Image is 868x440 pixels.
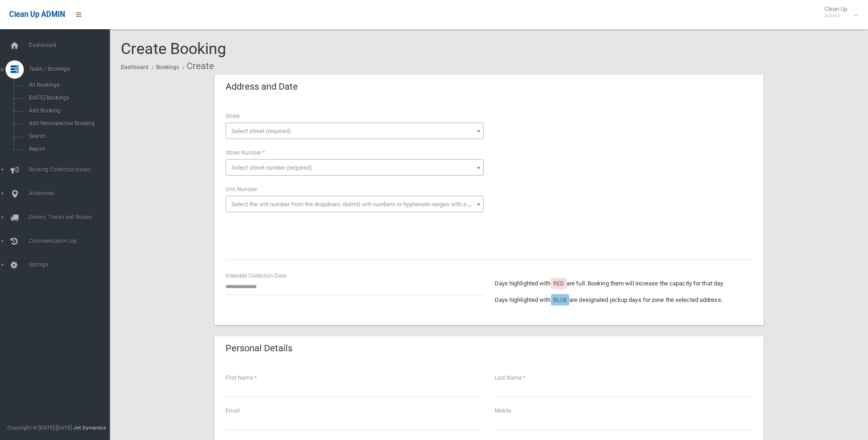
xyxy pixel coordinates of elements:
a: Dashboard [121,64,148,70]
span: Select street (required) [232,128,291,134]
span: Create Booking [121,39,226,58]
strong: Jet Dynamics [73,424,106,431]
span: Tasks / Bookings [26,66,117,72]
span: All Bookings [26,82,109,88]
a: Bookings [156,64,179,70]
header: Personal Details [215,339,303,357]
span: Search [26,133,109,140]
span: [DATE] Bookings [26,95,109,101]
span: RED [553,280,564,287]
p: Days highlighted with are full. Booking them will increase the capacity for that day. [495,278,753,289]
span: Clean Up [820,5,857,19]
span: Booking Collection Issues [26,166,117,173]
span: Addresses [26,190,117,197]
p: Days highlighted with are designated pickup days for zone the selected address. [495,295,753,306]
span: Clean Up ADMIN [9,10,65,19]
span: Add Retrospective Booking [26,120,109,127]
span: BLUE [553,296,567,303]
span: Communication Log [26,238,117,244]
small: Admin [825,12,847,19]
li: Create [180,58,214,75]
span: Settings [26,262,117,268]
span: Dashboard [26,42,117,48]
span: Add Booking [26,107,109,114]
span: Drivers, Trucks and Routes [26,214,117,220]
span: Select the unit number from the dropdown, delimit unit numbers or hyphenate ranges with a comma [232,201,487,208]
span: Select street number (required) [232,164,312,171]
span: Report [26,146,109,152]
header: Address and Date [215,78,309,96]
span: Copyright © [DATE]-[DATE] [7,424,72,431]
